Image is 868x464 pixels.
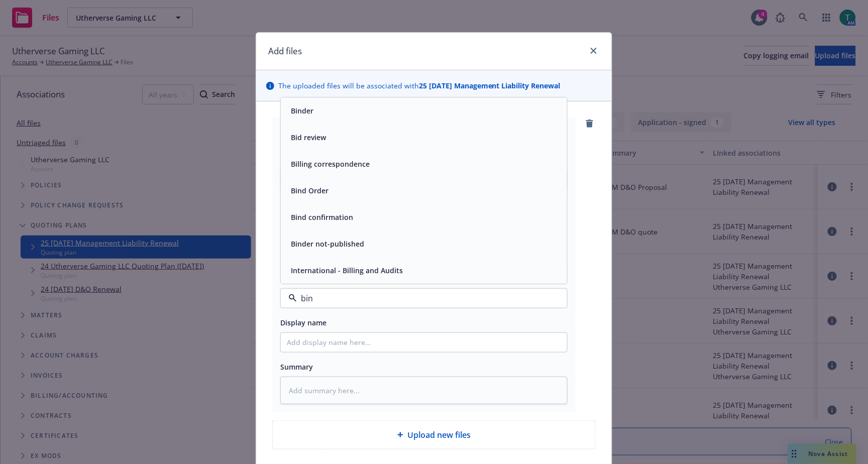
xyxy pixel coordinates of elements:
[268,45,302,58] h1: Add files
[291,159,370,169] button: Billing correspondence
[272,420,596,449] div: Upload new files
[291,212,353,222] button: Bind confirmation
[297,292,547,304] input: Filter by keyword
[419,81,561,90] strong: 25 [DATE] Management Liability Renewal
[291,239,364,249] button: Binder not-published
[291,105,313,116] button: Binder
[280,362,313,372] span: Summary
[584,118,596,130] a: remove
[291,265,403,276] button: International - Billing and Audits
[407,429,471,441] span: Upload new files
[291,185,329,196] button: Bind Order
[280,318,327,327] span: Display name
[588,45,600,57] a: close
[278,80,561,91] span: The uploaded files will be associated with
[291,132,326,143] button: Bid review
[281,333,567,352] input: Add display name here...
